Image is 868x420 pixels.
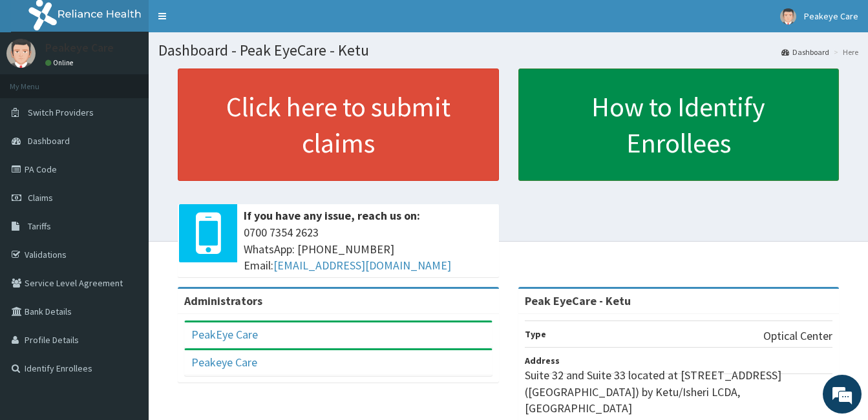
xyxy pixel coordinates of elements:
[28,192,53,204] span: Claims
[518,68,840,181] a: How to Identify Enrollees
[244,224,492,274] span: 0700 7354 2623 WhatsApp: [PHONE_NUMBER] Email:
[831,47,858,58] li: Here
[184,293,262,308] b: Administrators
[45,58,76,67] a: Online
[158,42,858,59] h1: Dashboard - Peak EyeCare - Ketu
[781,47,829,58] a: Dashboard
[6,282,246,327] textarea: Type your message and hit 'Enter'
[45,42,114,54] p: Peakeye Care
[28,107,94,118] span: Switch Providers
[191,355,257,370] a: Peakeye Care
[525,355,560,366] b: Address
[212,6,243,37] div: Minimize live chat window
[6,39,36,68] img: User Image
[67,72,217,89] div: Chat with us now
[273,258,451,273] a: [EMAIL_ADDRESS][DOMAIN_NAME]
[28,135,70,147] span: Dashboard
[525,367,833,417] p: Suite 32 and Suite 33 located at [STREET_ADDRESS] ([GEOGRAPHIC_DATA]) by Ketu/Isheri LCDA, [GEOGR...
[178,68,499,181] a: Click here to submit claims
[780,8,796,25] img: User Image
[191,327,258,342] a: PeakEye Care
[804,10,858,22] span: Peakeye Care
[28,220,51,232] span: Tariffs
[525,328,546,340] b: Type
[24,65,52,97] img: d_794563401_company_1708531726252_794563401
[75,127,178,258] span: We're online!
[244,208,420,223] b: If you have any issue, reach us on:
[525,293,631,308] strong: Peak EyeCare - Ketu
[763,328,832,344] p: Optical Center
